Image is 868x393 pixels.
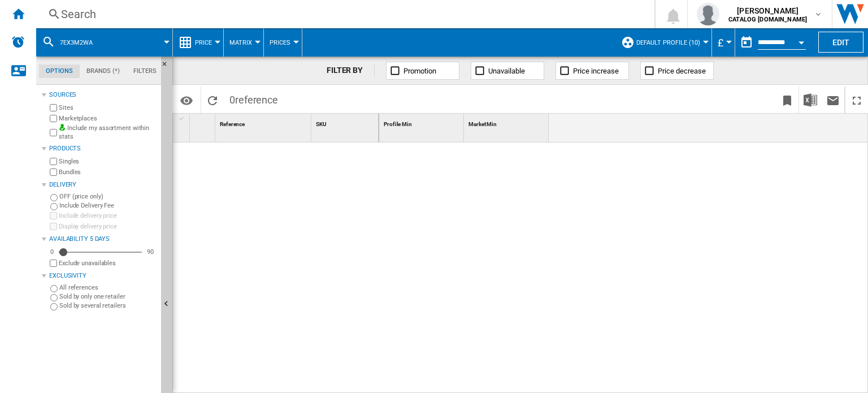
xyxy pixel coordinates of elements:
button: Options [175,90,198,110]
input: All references [50,285,58,292]
button: 7Ex3M2wa [60,28,104,57]
div: Products [49,144,157,153]
span: 7Ex3M2wa [60,39,93,46]
label: Sites [59,103,157,112]
div: 0 [47,248,57,256]
span: Promotion [403,67,436,75]
div: Reference Sort None [218,114,311,131]
input: Marketplaces [50,115,57,122]
input: Singles [50,158,57,165]
button: Price decrease [640,62,714,80]
span: Price [195,39,212,46]
md-tab-item: Options [39,64,80,78]
input: Display delivery price [50,223,57,230]
div: Availability 5 Days [49,235,157,244]
label: OFF (price only) [59,192,157,201]
span: SKU [316,121,327,127]
img: excel-24x24.png [804,93,817,107]
label: Sold by several retailers [59,301,157,310]
button: Edit [818,32,863,53]
div: Exclusivity [49,271,157,280]
input: Include Delivery Fee [50,203,58,210]
label: All references [59,283,157,292]
button: Matrix [229,28,258,57]
span: Default profile (10) [636,39,700,46]
button: Price increase [555,62,629,80]
label: Exclude unavailables [59,259,157,267]
span: Price decrease [658,67,706,75]
span: £ [718,37,723,49]
md-tab-item: Brands (*) [80,64,127,78]
label: Include Delivery Fee [59,201,157,210]
button: Send this report by email [822,87,844,113]
label: Include delivery price [59,211,157,220]
input: Sold by several retailers [50,303,58,310]
button: Reload [201,87,224,113]
div: Price [179,28,218,57]
div: Sort None [192,114,215,131]
div: Profile Min Sort None [381,114,463,131]
span: Profile Min [384,121,412,127]
input: Sold by only one retailer [50,294,58,301]
md-tab-item: Filters [127,64,163,78]
img: alerts-logo.svg [11,35,25,49]
button: Maximize [845,87,868,113]
input: Include my assortment within stats [50,126,57,140]
input: Bundles [50,169,57,176]
img: mysite-bg-18x18.png [59,124,66,131]
div: SKU Sort None [314,114,379,131]
span: Market Min [468,121,497,127]
span: Reference [220,121,245,127]
div: Sort None [218,114,311,131]
label: Include my assortment within stats [59,124,157,141]
button: Price [195,28,218,57]
input: Display delivery price [50,260,57,267]
md-menu: Currency [712,28,735,57]
label: Bundles [59,168,157,176]
button: £ [718,28,729,57]
div: 7Ex3M2wa [42,28,167,57]
div: FILTER BY [327,65,375,76]
div: Default profile (10) [621,28,706,57]
img: profile.jpg [697,3,719,25]
span: [PERSON_NAME] [728,5,807,16]
input: OFF (price only) [50,194,58,201]
span: Price increase [573,67,619,75]
b: CATALOG [DOMAIN_NAME] [728,16,807,23]
div: Sort None [381,114,463,131]
button: Promotion [386,62,459,80]
button: Hide [161,57,175,77]
div: Delivery [49,180,157,189]
div: Sources [49,90,157,100]
md-slider: Availability [59,247,142,258]
input: Sites [50,104,57,111]
input: Include delivery price [50,212,57,219]
div: 90 [144,248,157,256]
div: Search [61,6,625,22]
button: Prices [270,28,296,57]
div: Sort None [314,114,379,131]
button: Default profile (10) [636,28,706,57]
label: Marketplaces [59,114,157,123]
span: Prices [270,39,290,46]
button: md-calendar [735,31,758,54]
div: Sort None [466,114,549,131]
button: Download in Excel [799,87,822,113]
button: Open calendar [791,31,811,51]
div: Market Min Sort None [466,114,549,131]
button: Bookmark this report [776,87,798,113]
label: Display delivery price [59,222,157,231]
label: Singles [59,157,157,166]
span: reference [235,94,278,106]
button: Unavailable [471,62,544,80]
span: Matrix [229,39,252,46]
span: Unavailable [488,67,525,75]
label: Sold by only one retailer [59,292,157,301]
span: 0 [224,87,284,110]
